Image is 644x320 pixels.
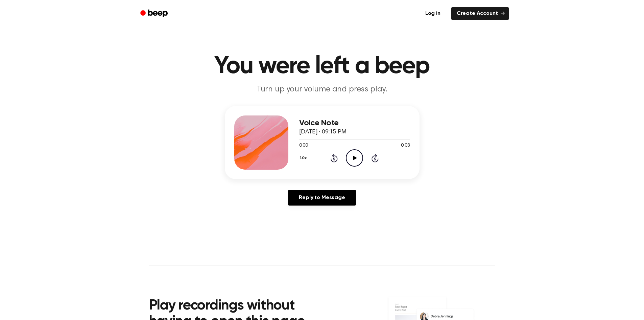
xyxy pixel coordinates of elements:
span: 0:00 [299,142,308,149]
a: Reply to Message [288,190,356,206]
a: Create Account [451,7,509,20]
h1: You were left a beep [149,54,495,79]
button: 1.0x [299,152,309,164]
a: Beep [136,7,174,20]
p: Turn up your volume and press play. [192,84,452,95]
span: [DATE] · 09:15 PM [299,129,347,135]
span: 0:03 [401,142,410,149]
a: Log in [419,6,447,21]
h3: Voice Note [299,119,410,128]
